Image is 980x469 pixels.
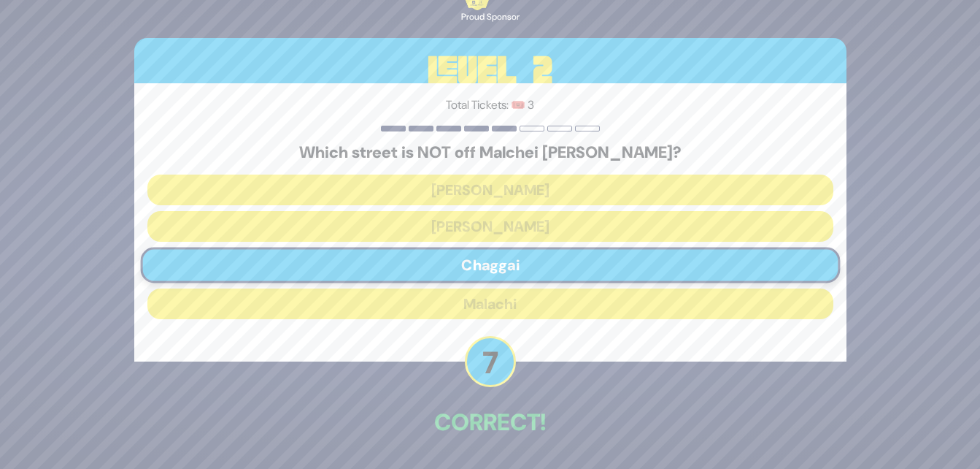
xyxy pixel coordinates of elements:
h3: Level 2 [134,38,846,104]
p: 7 [465,336,516,387]
p: Correct! [134,405,846,440]
div: Proud Sponsor [461,10,520,23]
h5: Which street is NOT off Malchei [PERSON_NAME]? [147,143,833,162]
p: Total Tickets: 🎟️ 3 [147,96,833,114]
button: [PERSON_NAME] [147,175,833,205]
button: Malachi [147,289,833,319]
button: [PERSON_NAME] [147,211,833,242]
button: Chaggai [140,247,840,283]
